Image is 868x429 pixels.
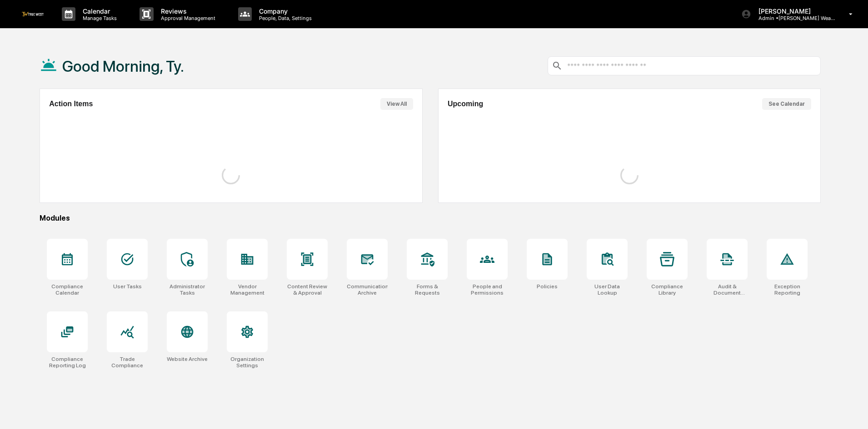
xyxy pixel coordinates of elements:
p: Approval Management [154,15,220,21]
div: Organization Settings [227,356,268,369]
h2: Upcoming [448,100,483,108]
div: Compliance Reporting Log [47,356,88,369]
div: Content Review & Approval [287,283,328,296]
p: Calendar [75,7,121,15]
p: Manage Tasks [75,15,121,21]
div: Compliance Calendar [47,283,88,296]
h2: Action Items [49,100,93,108]
div: Vendor Management [227,283,268,296]
div: Compliance Library [647,283,688,296]
div: Communications Archive [347,283,388,296]
div: User Tasks [113,283,142,290]
h1: Good Morning, Ty. [62,57,184,75]
div: Exception Reporting [767,283,808,296]
p: Company [252,7,316,15]
div: Website Archive [167,356,208,362]
div: Policies [537,283,558,290]
div: Trade Compliance [107,356,148,369]
div: Modules [40,214,821,222]
p: [PERSON_NAME] [751,7,836,15]
button: View All [380,98,413,110]
p: People, Data, Settings [252,15,316,21]
div: Forms & Requests [407,283,448,296]
img: logo [22,12,44,16]
div: User Data Lookup [587,283,628,296]
div: Audit & Document Logs [707,283,748,296]
div: People and Permissions [467,283,508,296]
p: Reviews [154,7,220,15]
p: Admin • [PERSON_NAME] Wealth Management [751,15,836,21]
div: Administrator Tasks [167,283,208,296]
button: See Calendar [762,98,811,110]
